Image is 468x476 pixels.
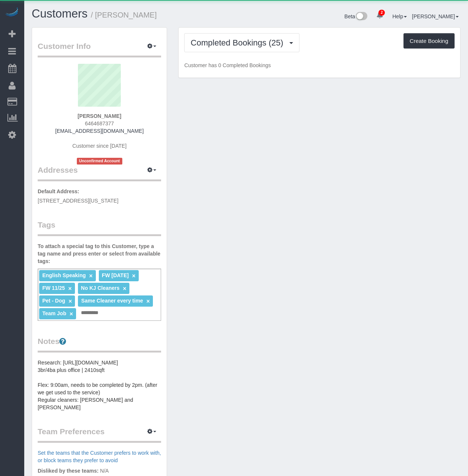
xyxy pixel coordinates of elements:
[78,113,121,119] strong: [PERSON_NAME]
[38,41,161,57] legend: Customer Info
[89,273,92,279] a: ×
[42,310,66,316] span: Team Job
[42,298,65,304] span: Pet - Dog
[91,11,157,19] small: / [PERSON_NAME]
[38,336,161,353] legend: Notes
[355,12,367,22] img: New interface
[38,242,161,265] label: To attach a special tag to this Customer, type a tag name and press enter or select from availabl...
[38,467,98,475] label: Disliked by these teams:
[392,13,407,19] a: Help
[72,143,126,149] span: Customer since [DATE]
[38,450,161,463] a: Set the teams that the Customer prefers to work with, or block teams they prefer to avoid
[38,198,119,204] span: [STREET_ADDRESS][US_STATE]
[42,272,86,278] span: English Speaking
[69,298,72,304] a: ×
[81,298,143,304] span: Same Cleaner every time
[373,7,387,24] a: 2
[345,13,368,19] a: Beta
[38,219,161,236] legend: Tags
[412,13,459,19] a: [PERSON_NAME]
[38,359,161,411] pre: Research: [URL][DOMAIN_NAME] 3br/4ba plus office | 2410sqft Flex: 9:00am, needs to be completed b...
[81,285,119,291] span: No KJ Cleaners
[68,285,72,292] a: ×
[77,158,122,164] span: Unconfirmed Account
[184,62,455,69] p: Customer has 0 Completed Bookings
[55,128,144,134] a: [EMAIL_ADDRESS][DOMAIN_NAME]
[147,298,150,304] a: ×
[70,311,73,317] a: ×
[403,33,455,49] button: Create Booking
[191,38,287,47] span: Completed Bookings (25)
[42,285,65,291] span: FW 11/25
[38,188,79,195] label: Default Address:
[123,285,126,292] a: ×
[32,7,88,20] a: Customers
[38,426,161,443] legend: Team Preferences
[4,7,19,18] img: Automaid Logo
[100,468,109,474] span: N/A
[85,120,114,126] span: 6464687377
[184,33,299,52] button: Completed Bookings (25)
[379,10,385,16] span: 2
[102,272,129,278] span: FW [DATE]
[132,273,135,279] a: ×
